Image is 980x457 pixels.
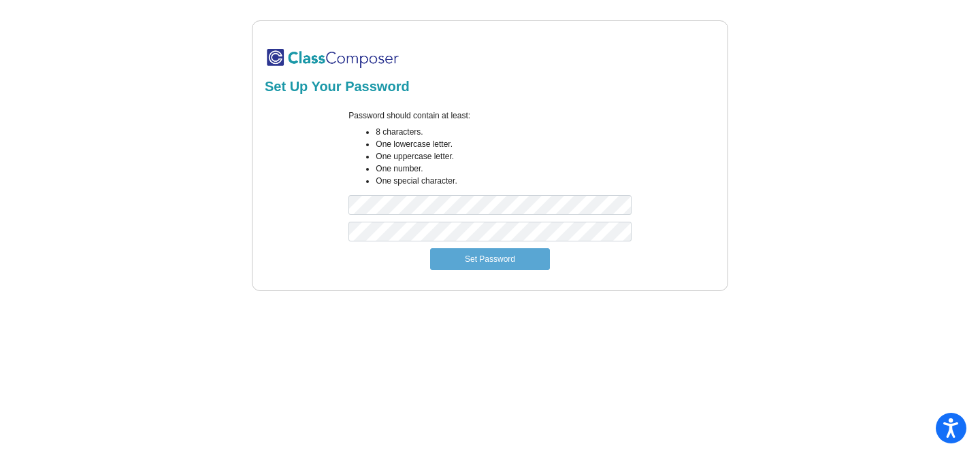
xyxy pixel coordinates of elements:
li: One special character. [376,175,631,187]
h2: Set Up Your Password [265,78,715,95]
li: One number. [376,163,631,175]
label: Password should contain at least: [348,109,470,122]
li: One uppercase letter. [376,150,631,163]
li: One lowercase letter. [376,138,631,150]
li: 8 characters. [376,126,631,138]
button: Set Password [430,248,550,270]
